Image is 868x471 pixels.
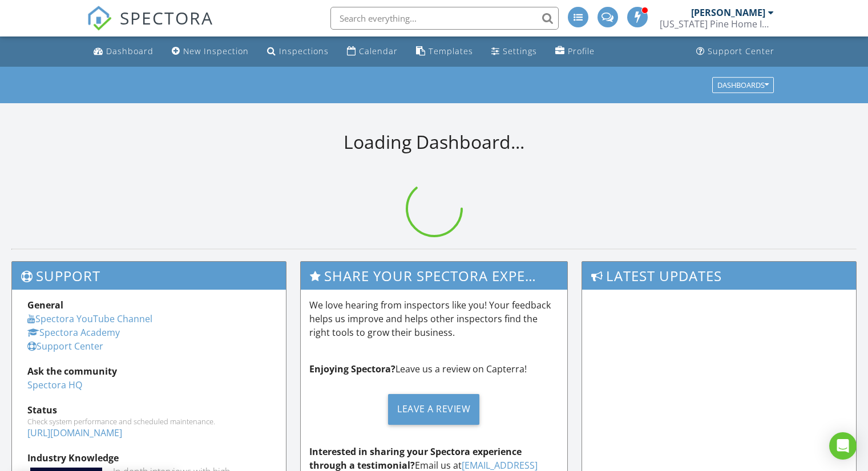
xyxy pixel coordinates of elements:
[309,363,395,375] strong: Enjoying Spectora?
[87,6,112,31] img: The Best Home Inspection Software - Spectora
[27,417,271,426] div: Check system performance and scheduled maintenance.
[27,340,103,352] a: Support Center
[301,262,568,290] h3: Share Your Spectora Experience
[27,451,271,465] div: Industry Knowledge
[712,77,774,93] button: Dashboards
[87,15,213,39] a: SPECTORA
[120,6,213,30] span: SPECTORA
[12,262,286,290] h3: Support
[551,41,599,62] a: Profile
[106,46,154,56] div: Dashboard
[27,326,120,339] a: Spectora Academy
[487,41,542,62] a: Settings
[89,41,158,62] a: Dashboard
[342,41,402,62] a: Calendar
[359,46,398,56] div: Calendar
[263,41,333,62] a: Inspections
[503,46,537,56] div: Settings
[429,46,473,56] div: Templates
[27,427,122,439] a: [URL][DOMAIN_NAME]
[167,41,253,62] a: New Inspection
[660,18,774,30] div: Georgia Pine Home Inspections
[279,46,329,56] div: Inspections
[411,41,478,62] a: Templates
[582,262,856,290] h3: Latest Updates
[27,312,152,325] a: Spectora YouTube Channel
[309,298,559,339] p: We love hearing from inspectors like you! Your feedback helps us improve and helps other inspecto...
[309,385,559,433] a: Leave a Review
[27,364,271,378] div: Ask the community
[717,81,769,89] div: Dashboards
[27,403,271,417] div: Status
[691,7,765,18] div: [PERSON_NAME]
[27,379,82,391] a: Spectora HQ
[183,46,249,56] div: New Inspection
[27,299,63,311] strong: General
[388,394,479,425] div: Leave a Review
[692,41,779,62] a: Support Center
[568,46,595,56] div: Profile
[330,7,559,30] input: Search everything...
[829,432,857,460] div: Open Intercom Messenger
[309,362,559,376] p: Leave us a review on Capterra!
[708,46,774,56] div: Support Center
